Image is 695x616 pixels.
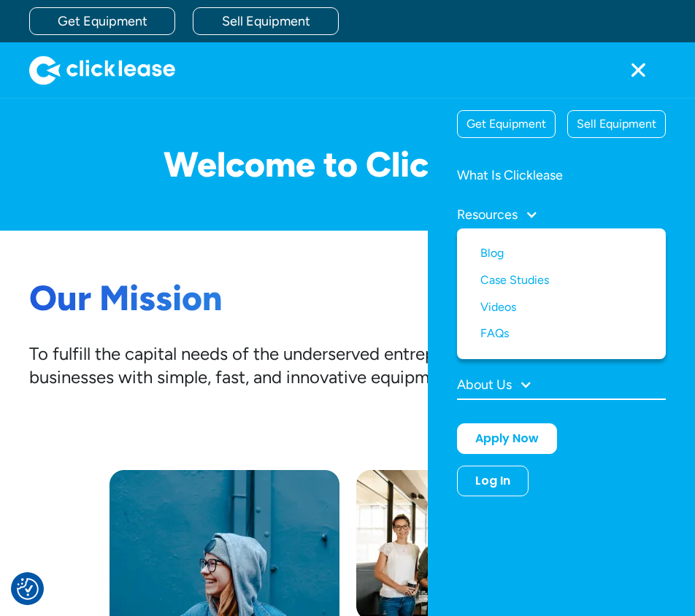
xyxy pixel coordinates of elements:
a: Videos [480,294,642,321]
a: Blog [480,240,642,267]
div: Resources [457,201,666,228]
div: menu [610,42,666,98]
nav: Resources [457,228,666,359]
div: Log In [475,474,510,488]
div: Get Equipment [458,111,555,137]
a: Get Equipment [29,7,175,35]
button: Consent Preferences [17,578,39,600]
div: Resources [457,208,518,221]
a: home [29,55,175,85]
div: Sell Equipment [568,111,665,137]
a: FAQs [480,320,642,347]
a: Case Studies [480,267,642,294]
a: What Is Clicklease [457,161,666,189]
div: About Us [457,378,512,391]
img: Clicklease logo [29,55,175,85]
div: About Us [457,371,666,400]
a: Sell Equipment [193,7,339,35]
img: Revisit consent button [17,578,39,600]
a: Apply Now [457,423,557,454]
